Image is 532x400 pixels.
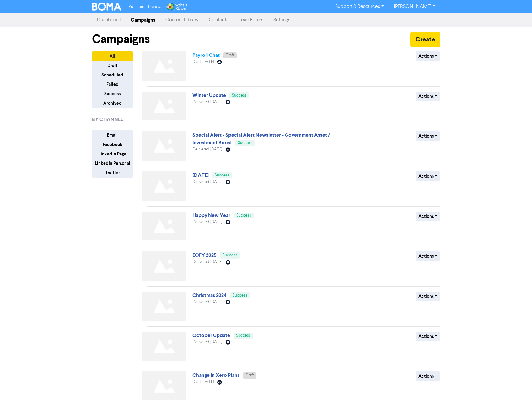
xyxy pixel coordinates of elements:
img: Not found [142,171,186,201]
button: Facebook [92,140,133,150]
a: Change in Xero Plans [192,372,239,378]
button: All [92,51,133,61]
a: Special Alert - Special Alert Newsletter - Government Asset / Investment Boost [192,132,330,146]
button: Failed [92,80,133,89]
button: Actions [416,171,440,181]
a: [PERSON_NAME] [389,2,440,12]
span: Delivered [DATE] [192,260,222,264]
button: Actions [416,371,440,381]
span: Delivered [DATE] [192,180,222,184]
span: Success [236,334,251,338]
span: Success [215,173,229,177]
img: BOMA Logo [92,3,121,11]
a: Content Library [160,14,204,26]
span: Delivered [DATE] [192,147,222,151]
a: [DATE] [192,172,209,178]
a: EOFY 2025 [192,252,217,258]
a: October Update [192,332,230,339]
button: Success [92,89,133,99]
span: Delivered [DATE] [192,340,222,344]
img: Not found [142,92,186,121]
button: Scheduled [92,70,133,80]
span: Delivered [DATE] [192,300,222,304]
span: Success [233,293,247,297]
img: Not found [142,212,186,241]
button: Actions [416,251,440,261]
img: Wolters Kluwer [166,3,187,11]
img: Not found [142,51,186,81]
span: Draft [DATE] [192,380,214,384]
button: Actions [416,332,440,341]
a: Christmas 2024 [192,292,227,298]
a: Winter Update [192,92,226,98]
span: BY CHANNEL [92,116,123,123]
span: Draft [245,373,254,377]
span: Delivered [DATE] [192,220,222,224]
span: Success [236,213,251,218]
span: Success [223,253,237,257]
a: Campaigns [126,14,160,26]
img: Not found [142,292,186,321]
img: Not found [142,131,186,161]
span: Draft [226,53,234,57]
img: Not found [142,332,186,361]
a: Payroll Chat [192,52,220,58]
span: Success [232,93,247,97]
span: Success [238,141,253,145]
button: Actions [416,292,440,301]
button: Draft [92,61,133,71]
button: Archived [92,98,133,108]
button: Twitter [92,168,133,178]
button: LinkedIn Page [92,149,133,159]
button: Create [410,32,440,47]
span: Draft [DATE] [192,60,214,64]
a: Support & Resources [330,2,389,12]
button: Actions [416,51,440,61]
button: LinkedIn Personal [92,159,133,168]
a: Lead Forms [234,14,268,26]
span: Premium Libraries: [129,5,161,9]
button: Email [92,130,133,140]
button: Actions [416,131,440,141]
a: Happy New Year [192,212,230,218]
a: Contacts [204,14,234,26]
h1: Campaigns [92,32,150,46]
img: Not found [142,251,186,281]
button: Actions [416,212,440,221]
span: Delivered [DATE] [192,100,222,104]
a: Settings [268,14,295,26]
button: Actions [416,92,440,101]
a: Dashboard [92,14,126,26]
iframe: Chat Widget [501,370,532,400]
